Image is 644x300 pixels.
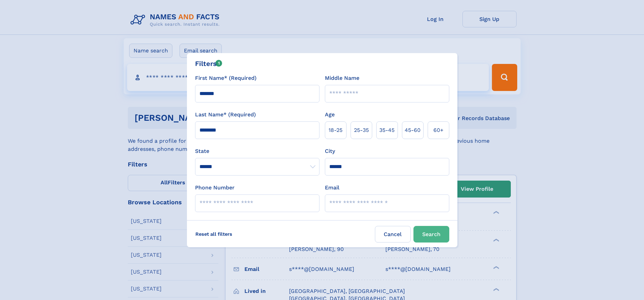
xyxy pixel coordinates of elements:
label: Age [325,111,335,119]
label: City [325,147,335,155]
label: Middle Name [325,74,359,82]
label: State [195,147,319,155]
span: 25‑35 [354,126,369,134]
label: First Name* (Required) [195,74,257,82]
span: 18‑25 [329,126,342,134]
label: Email [325,184,339,192]
div: Filters [195,59,222,69]
button: Search [413,226,449,243]
span: 60+ [433,126,444,134]
label: Phone Number [195,184,235,192]
label: Reset all filters [191,226,237,242]
label: Cancel [375,226,411,243]
span: 45‑60 [405,126,421,134]
label: Last Name* (Required) [195,111,256,119]
span: 35‑45 [379,126,395,134]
